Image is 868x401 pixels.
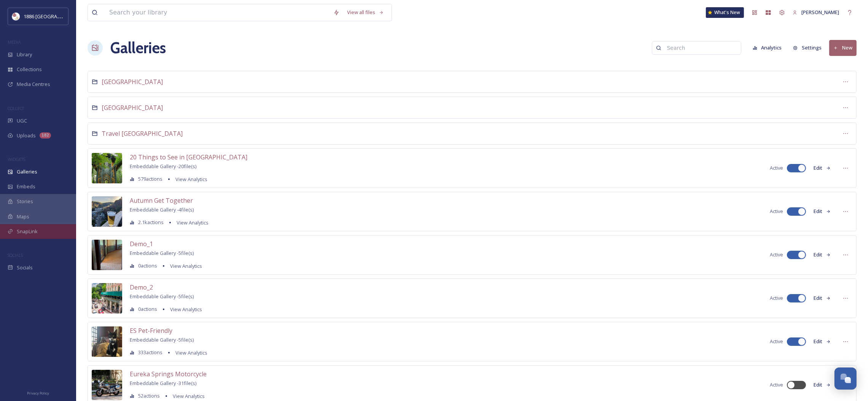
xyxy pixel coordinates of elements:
a: Privacy Policy [27,388,49,397]
span: MEDIA [8,39,21,45]
span: SnapLink [17,228,38,235]
span: [GEOGRAPHIC_DATA] [102,103,163,112]
input: Search [663,40,737,56]
span: [GEOGRAPHIC_DATA] [102,78,163,86]
span: View Analytics [175,349,207,356]
button: Open Chat [835,368,857,390]
button: Settings [789,40,825,55]
span: Media Centres [17,81,50,88]
a: Galleries [110,37,166,59]
span: Eureka Springs Motorcycle [130,370,207,378]
a: View Analytics [172,175,207,184]
span: Embeddable Gallery - 5 file(s) [130,250,194,256]
button: Analytics [749,40,786,55]
img: 31c492b4-ea68-4318-a931-ac16c2bb4c14.jpg [92,283,122,313]
span: View Analytics [173,393,205,399]
button: Edit [810,334,835,349]
div: 182 [40,132,51,138]
span: Demo_2 [130,283,153,291]
input: Search your library [105,4,330,21]
img: 78e44997-0e03-4140-ba2d-f40e4ccc56ee.jpg [92,153,122,183]
button: Edit [810,204,835,219]
span: Embeddable Gallery - 20 file(s) [130,163,196,170]
button: Edit [810,377,835,392]
button: Edit [810,291,835,306]
span: Active [770,381,783,388]
a: View all files [343,5,388,20]
span: Privacy Policy [27,391,49,396]
span: Uploads [17,132,36,139]
span: 333 actions [138,349,162,356]
span: 20 Things to See in [GEOGRAPHIC_DATA] [130,153,247,161]
span: 579 actions [138,175,162,183]
img: f44d006b-882d-4099-b1ef-962be133f095.jpg [92,196,122,227]
span: [PERSON_NAME] [801,9,839,16]
span: 0 actions [138,306,157,313]
span: ES Pet-Friendly [130,326,172,335]
span: Embeddable Gallery - 31 file(s) [130,380,196,387]
span: 52 actions [138,392,160,399]
span: Active [770,294,783,302]
span: Demo_1 [130,240,153,248]
span: UGC [17,117,27,124]
span: Embeddable Gallery - 5 file(s) [130,336,194,343]
span: Active [770,251,783,258]
button: Edit [810,247,835,262]
span: SOCIALS [8,252,23,258]
button: New [829,40,857,56]
span: COLLECT [8,105,24,111]
span: Active [770,338,783,345]
img: logos.png [12,13,20,20]
span: Embeddable Gallery - 5 file(s) [130,293,194,300]
span: Stories [17,198,33,205]
a: View Analytics [166,261,202,271]
a: Analytics [749,40,790,55]
button: Edit [810,161,835,175]
img: b55e1ba9dd3ff217b0eafccc4a708ff5bd95f8cc3e54fd6036ce544feee2eb44.jpg [92,370,122,400]
span: Socials [17,264,33,271]
span: Embeddable Gallery - 4 file(s) [130,206,194,213]
span: Library [17,51,32,58]
span: 0 actions [138,262,157,269]
span: Active [770,208,783,215]
span: View Analytics [177,219,209,226]
img: 3919fff3-6dee-4ae1-a739-adcada1385de.jpg [92,326,122,357]
a: View Analytics [166,305,202,314]
a: Settings [789,40,829,55]
span: 1886 [GEOGRAPHIC_DATA] [24,13,84,20]
a: View Analytics [173,218,209,227]
span: Travel [GEOGRAPHIC_DATA] [102,129,183,138]
span: Active [770,164,783,172]
span: Autumn Get Together [130,196,193,205]
a: View Analytics [172,348,207,357]
span: Embeds [17,183,35,190]
a: What's New [706,7,744,18]
span: Collections [17,66,42,73]
span: View Analytics [170,263,202,269]
span: View Analytics [175,176,207,183]
img: d62d8b6a-692b-4965-a6e1-25b4f4a3a983.jpg [92,240,122,270]
a: [PERSON_NAME] [789,5,843,20]
a: View Analytics [169,391,205,401]
span: Galleries [17,168,37,175]
span: Maps [17,213,29,220]
span: View Analytics [170,306,202,313]
span: 2.1k actions [138,219,164,226]
span: WIDGETS [8,156,25,162]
